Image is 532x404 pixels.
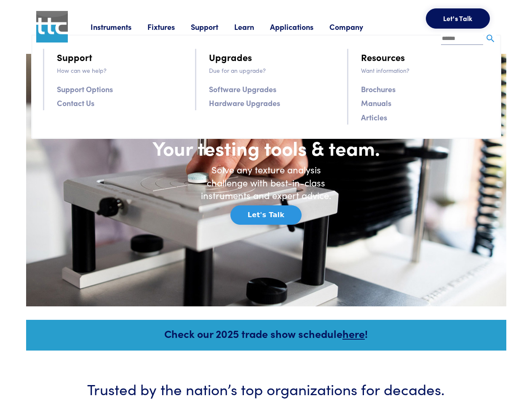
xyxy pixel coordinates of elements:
a: Hardware Upgrades [209,97,280,109]
a: Fixtures [147,21,191,32]
a: Articles [361,111,387,123]
a: Support Options [57,83,113,95]
a: Applications [270,21,329,32]
img: ttc_logo_1x1_v1.0.png [36,11,68,43]
a: Support [191,21,234,32]
a: Learn [234,21,270,32]
a: Manuals [361,97,391,109]
a: Support [57,50,92,64]
a: Software Upgrades [209,83,276,95]
button: Let's Talk [230,205,302,225]
p: Want information? [361,66,489,75]
p: How can we help? [57,66,185,75]
a: here [342,326,365,341]
a: Resources [361,50,405,64]
h1: Your testing tools & team. [123,136,409,160]
p: Due for an upgrade? [209,66,337,75]
h3: Trusted by the nation’s top organizations for decades. [51,378,481,399]
h6: Solve any texture analysis challenge with best-in-class instruments and expert advice. [195,163,338,202]
a: Company [329,21,379,32]
button: Let's Talk [426,8,490,29]
a: Upgrades [209,50,252,64]
h5: Check our 2025 trade show schedule ! [37,326,495,341]
a: Contact Us [57,97,94,109]
a: Brochures [361,83,396,95]
a: Instruments [91,21,147,32]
